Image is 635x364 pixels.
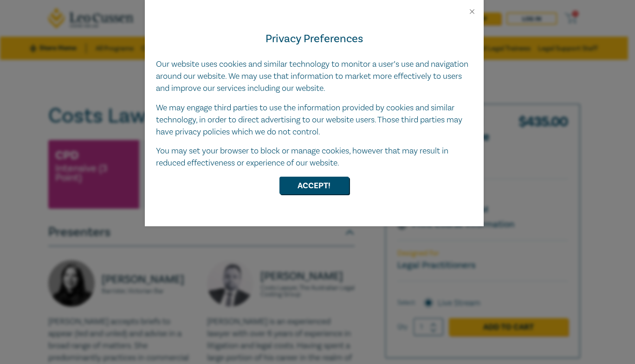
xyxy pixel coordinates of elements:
button: Accept! [279,177,349,194]
h4: Privacy Preferences [156,31,473,47]
p: We may engage third parties to use the information provided by cookies and similar technology, in... [156,102,473,138]
p: You may set your browser to block or manage cookies, however that may result in reduced effective... [156,145,473,169]
p: Our website uses cookies and similar technology to monitor a user’s use and navigation around our... [156,58,473,95]
button: Close [468,7,476,16]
